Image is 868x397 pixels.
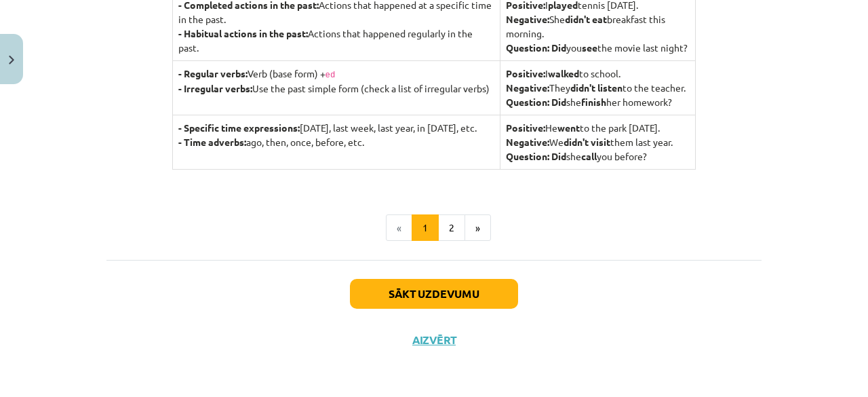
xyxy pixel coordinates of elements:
button: » [465,214,491,242]
strong: Negative: [506,13,549,25]
strong: Question: [506,150,549,162]
strong: call [581,150,597,162]
strong: Did [551,96,566,108]
strong: Did [551,41,566,54]
strong: walked [548,67,579,79]
strong: - Time adverbs: [178,136,246,148]
strong: finish [581,96,606,108]
strong: didn't listen [570,81,623,94]
strong: Question: [506,96,549,108]
strong: Negative: [506,136,549,148]
button: Sākt uzdevumu [350,279,518,309]
strong: Did [551,150,566,162]
strong: went [557,121,580,134]
strong: didn't visit [564,136,610,148]
nav: Page navigation example [106,214,762,242]
strong: didn't eat [565,13,607,25]
strong: Negative: [506,81,549,94]
button: 1 [412,214,439,242]
strong: Positive: [506,67,545,79]
img: icon-close-lesson-0947bae3869378f0d4975bcd49f059093ad1ed9edebbc8119c70593378902aed.svg [9,56,14,64]
strong: - Irregular verbs: [178,82,252,94]
td: I to school. They to the teacher. she her homework? [500,60,696,115]
strong: - Specific time expressions: [178,121,300,134]
strong: Question: [506,41,549,54]
strong: see [582,41,597,54]
td: [DATE], last week, last year, in [DATE], etc. ago, then, once, before, etc. [172,115,500,169]
td: He to the park [DATE]. We them last year. she you before? [500,115,696,169]
button: Aizvērt [408,333,460,347]
code: ed [325,71,336,80]
button: 2 [438,214,465,242]
strong: - Habitual actions in the past: [178,27,308,39]
td: Verb (base form) + Use the past simple form (check a list of irregular verbs) [172,60,500,115]
strong: - Regular verbs: [178,67,248,79]
strong: Positive: [506,121,545,134]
